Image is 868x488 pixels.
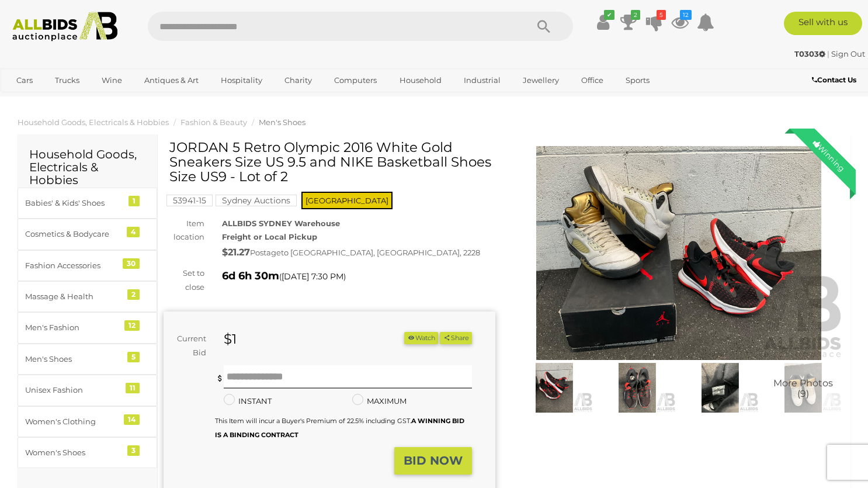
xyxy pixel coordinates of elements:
[127,445,140,456] div: 3
[155,267,213,294] div: Set to close
[166,195,213,206] mark: 53941-15
[216,196,297,205] a: Sydney Auctions
[9,90,107,109] a: [GEOGRAPHIC_DATA]
[456,71,508,90] a: Industrial
[224,331,237,347] strong: $1
[784,12,862,35] a: Sell with us
[794,49,825,58] strong: T0303
[574,71,611,90] a: Office
[222,269,279,282] strong: 6d 6h 30m
[812,74,859,86] a: Contact Us
[25,321,121,334] div: Men's Fashion
[166,196,213,205] a: 53941-15
[594,12,612,33] a: ✔
[18,375,157,406] a: Unisex Fashion 11
[94,71,130,90] a: Wine
[127,289,140,300] div: 2
[404,454,463,468] strong: BID NOW
[404,332,438,344] li: Watch this item
[126,383,140,393] div: 11
[301,192,393,209] span: [GEOGRAPHIC_DATA]
[765,363,842,413] a: More Photos(9)
[25,259,121,272] div: Fashion Accessories
[25,383,121,397] div: Unisex Fashion
[513,146,845,360] img: JORDAN 5 Retro Olympic 2016 White Gold Sneakers Size US 9.5 and NIKE Basketball Shoes Size US9 - ...
[215,417,464,438] small: This Item will incur a Buyer's Premium of 22.5% including GST.
[129,196,140,206] div: 1
[180,117,247,127] a: Fashion & Beauty
[18,344,157,375] a: Men's Shoes 5
[222,219,340,228] strong: ALLBIDS SYDNEY Warehouse
[25,352,121,366] div: Men's Shoes
[394,447,472,475] button: BID NOW
[164,332,215,359] div: Current Bid
[18,406,157,437] a: Women's Clothing 14
[279,272,346,281] span: ( )
[831,49,865,58] a: Sign Out
[794,49,827,58] a: T0303
[516,363,593,413] img: JORDAN 5 Retro Olympic 2016 White Gold Sneakers Size US 9.5 and NIKE Basketball Shoes Size US9 - ...
[169,140,492,185] h1: JORDAN 5 Retro Olympic 2016 White Gold Sneakers Size US 9.5 and NIKE Basketball Shoes Size US9 - ...
[671,12,689,33] a: 12
[18,281,157,312] a: Massage & Health 2
[47,71,87,90] a: Trucks
[18,312,157,343] a: Men's Fashion 12
[440,332,472,344] button: Share
[281,248,480,257] span: to [GEOGRAPHIC_DATA], [GEOGRAPHIC_DATA], 2228
[25,196,121,210] div: Babies' & Kids' Shoes
[327,71,384,90] a: Computers
[137,71,206,90] a: Antiques & Art
[124,320,140,331] div: 12
[680,10,692,20] i: 12
[222,232,317,241] strong: Freight or Local Pickup
[9,71,40,90] a: Cars
[645,12,663,33] a: 5
[123,258,140,269] div: 30
[18,219,157,250] a: Cosmetics & Bodycare 4
[25,290,121,303] div: Massage & Health
[25,227,121,241] div: Cosmetics & Bodycare
[6,12,123,41] img: Allbids.com.au
[812,75,856,84] b: Contact Us
[224,394,272,408] label: INSTANT
[127,227,140,237] div: 4
[773,379,833,399] span: More Photos (9)
[618,71,657,90] a: Sports
[213,71,270,90] a: Hospitality
[215,417,464,438] b: A WINNING BID IS A BINDING CONTRACT
[18,250,157,281] a: Fashion Accessories 30
[392,71,449,90] a: Household
[216,195,297,206] mark: Sydney Auctions
[827,49,829,58] span: |
[765,363,842,413] img: JORDAN 5 Retro Olympic 2016 White Gold Sneakers Size US 9.5 and NIKE Basketball Shoes Size US9 - ...
[155,217,213,244] div: Item location
[25,415,121,428] div: Women's Clothing
[620,12,637,33] a: 2
[25,446,121,459] div: Women's Shoes
[404,332,438,344] button: Watch
[631,10,640,20] i: 2
[515,12,573,41] button: Search
[259,117,305,127] a: Men's Shoes
[18,437,157,468] a: Women's Shoes 3
[127,352,140,362] div: 5
[352,394,407,408] label: MAXIMUM
[515,71,567,90] a: Jewellery
[277,71,320,90] a: Charity
[657,10,666,20] i: 5
[29,148,145,186] h2: Household Goods, Electricals & Hobbies
[124,414,140,425] div: 14
[222,247,250,258] strong: $21.27
[222,244,495,261] div: Postage
[282,271,343,282] span: [DATE] 7:30 PM
[682,363,759,413] img: JORDAN 5 Retro Olympic 2016 White Gold Sneakers Size US 9.5 and NIKE Basketball Shoes Size US9 - ...
[599,363,676,413] img: JORDAN 5 Retro Olympic 2016 White Gold Sneakers Size US 9.5 and NIKE Basketball Shoes Size US9 - ...
[604,10,614,20] i: ✔
[18,117,169,127] a: Household Goods, Electricals & Hobbies
[18,188,157,219] a: Babies' & Kids' Shoes 1
[802,129,856,182] div: Winning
